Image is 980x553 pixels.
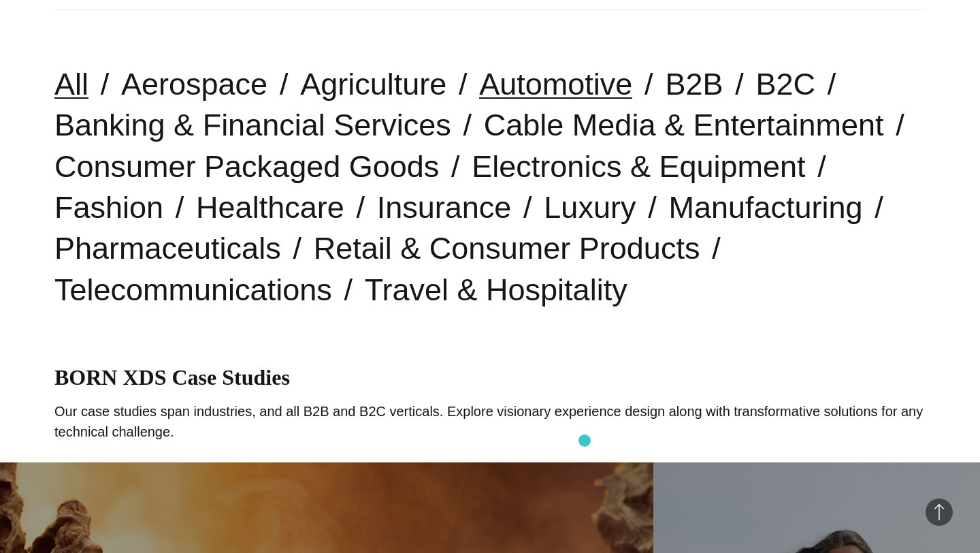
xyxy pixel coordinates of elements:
a: Travel & Hospitality [365,272,627,307]
a: B2C [755,67,815,101]
a: Retail & Consumer Products [314,231,700,266]
a: Aerospace [121,67,267,101]
a: Pharmaceuticals [54,231,281,266]
a: Luxury [544,190,636,225]
a: Healthcare [196,190,344,225]
a: B2B [665,67,723,101]
a: Banking & Financial Services [54,108,451,142]
a: Insurance [377,190,512,225]
a: Manufacturing [668,190,862,225]
button: Back to Top [926,499,953,526]
a: Telecommunications [54,272,332,307]
a: Agriculture [300,67,446,101]
a: Electronics & Equipment [472,149,805,184]
a: All [54,67,88,101]
h1: BORN XDS Case Studies [54,365,926,390]
p: Our case studies span industries, and all B2B and B2C verticals. Explore visionary experience des... [54,401,926,442]
a: Automotive [479,67,632,101]
a: Cable Media & Entertainment [484,108,884,142]
a: Fashion [54,190,163,225]
a: Consumer Packaged Goods [54,149,439,184]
